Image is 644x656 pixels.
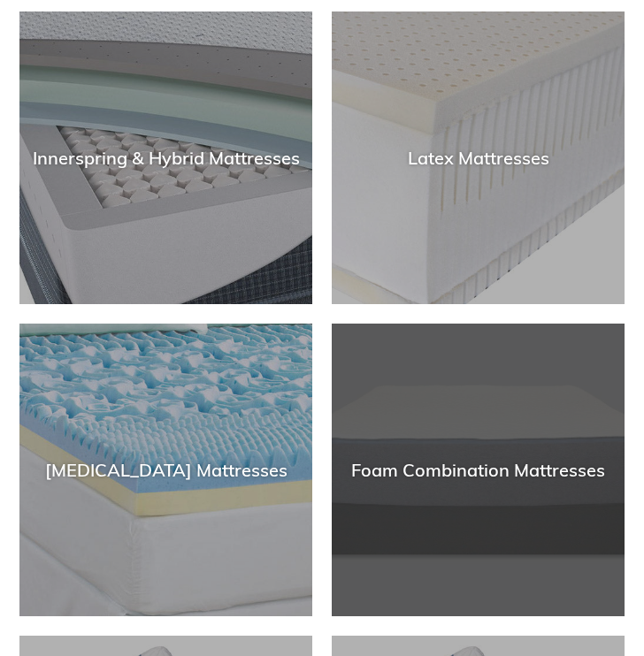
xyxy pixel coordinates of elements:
a: Innerspring & Hybrid Mattresses [19,11,312,304]
a: [MEDICAL_DATA] Mattresses [19,324,312,616]
div: Latex Mattresses [332,148,625,169]
div: Innerspring & Hybrid Mattresses [19,148,312,169]
div: Foam Combination Mattresses [332,460,625,481]
a: Latex Mattresses [332,11,625,304]
div: [MEDICAL_DATA] Mattresses [19,460,312,481]
a: Foam Combination Mattresses [332,324,625,616]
